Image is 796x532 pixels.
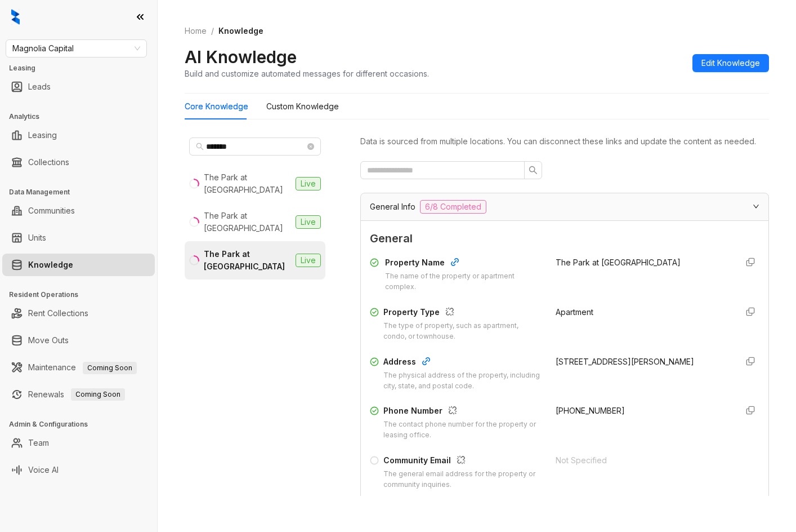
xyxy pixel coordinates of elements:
[11,9,20,25] img: logo
[28,76,51,98] a: Leads
[556,356,728,368] div: [STREET_ADDRESS][PERSON_NAME]
[420,200,486,214] span: 6/8 Completed
[307,143,314,150] span: close-circle
[2,254,155,276] li: Knowledge
[383,419,542,441] div: The contact phone number for the property or leasing office.
[370,230,759,247] span: General
[185,68,429,79] div: Build and customize automated messages for different occasions.
[360,135,769,148] div: Data is sourced from multiple locations. You can disconnect these links and update the content as...
[370,201,415,213] span: General Info
[9,63,157,73] h3: Leasing
[361,193,768,220] div: General Info6/8 Completed
[196,143,204,150] span: search
[296,177,321,190] span: Live
[9,187,157,197] h3: Data Management
[2,356,155,379] li: Maintenance
[9,112,157,122] h3: Analytics
[2,383,155,406] li: Renewals
[28,124,57,147] a: Leasing
[204,171,291,196] div: The Park at [GEOGRAPHIC_DATA]
[383,306,542,321] div: Property Type
[9,290,157,300] h3: Resident Operations
[2,200,155,222] li: Communities
[28,200,75,222] a: Communities
[28,432,49,454] a: Team
[556,307,593,317] span: Apartment
[266,100,339,113] div: Custom Knowledge
[296,254,321,267] span: Live
[211,25,214,37] li: /
[692,54,769,72] button: Edit Knowledge
[2,124,155,147] li: Leasing
[383,469,542,490] div: The general email address for the property or community inquiries.
[28,302,88,325] a: Rent Collections
[753,203,759,210] span: expanded
[2,329,155,352] li: Move Outs
[218,26,263,36] span: Knowledge
[9,419,157,429] h3: Admin & Configurations
[385,256,542,271] div: Property Name
[12,40,140,57] span: Magnolia Capital
[556,406,625,415] span: [PHONE_NUMBER]
[556,258,681,267] span: The Park at [GEOGRAPHIC_DATA]
[2,459,155,481] li: Voice AI
[28,383,125,406] a: RenewalsComing Soon
[2,151,155,174] li: Collections
[83,362,137,374] span: Coming Soon
[529,166,538,175] span: search
[28,227,46,249] a: Units
[383,405,542,419] div: Phone Number
[701,57,760,69] span: Edit Knowledge
[2,432,155,454] li: Team
[2,227,155,249] li: Units
[28,459,59,481] a: Voice AI
[385,271,542,292] div: The name of the property or apartment complex.
[383,356,542,370] div: Address
[556,454,728,467] div: Not Specified
[28,329,69,352] a: Move Outs
[185,100,248,113] div: Core Knowledge
[182,25,209,37] a: Home
[383,370,542,392] div: The physical address of the property, including city, state, and postal code.
[204,248,291,273] div: The Park at [GEOGRAPHIC_DATA]
[185,46,297,68] h2: AI Knowledge
[28,254,73,276] a: Knowledge
[383,321,542,342] div: The type of property, such as apartment, condo, or townhouse.
[296,215,321,229] span: Live
[28,151,69,174] a: Collections
[2,76,155,98] li: Leads
[383,454,542,469] div: Community Email
[2,302,155,325] li: Rent Collections
[71,388,125,401] span: Coming Soon
[204,210,291,234] div: The Park at [GEOGRAPHIC_DATA]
